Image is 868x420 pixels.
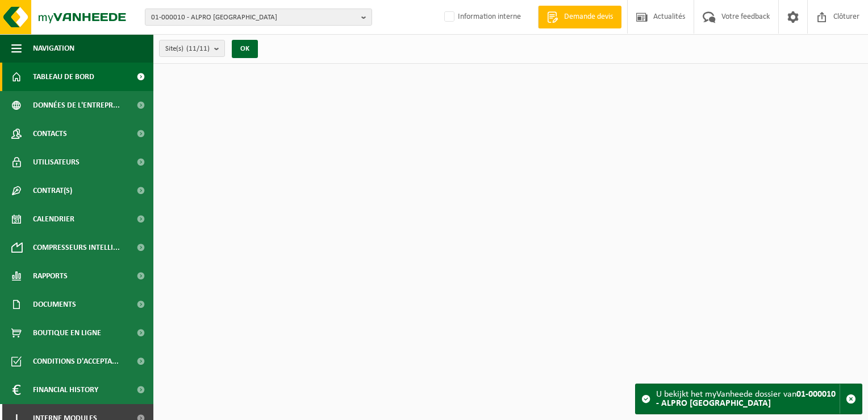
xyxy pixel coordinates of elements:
[186,45,210,52] count: (11/11)
[33,120,67,148] span: Contacts
[656,384,840,414] div: U bekijkt het myVanheede dossier van
[159,40,225,57] button: Site(s)(11/11)
[561,11,616,23] span: Demande devis
[33,205,74,233] span: Calendrier
[33,262,68,290] span: Rapports
[33,319,101,347] span: Boutique en ligne
[33,290,76,319] span: Documents
[145,9,372,26] button: 01-000010 - ALPRO [GEOGRAPHIC_DATA]
[656,390,836,408] strong: 01-000010 - ALPRO [GEOGRAPHIC_DATA]
[151,9,357,26] span: 01-000010 - ALPRO [GEOGRAPHIC_DATA]
[33,233,120,262] span: Compresseurs intelli...
[232,40,258,58] button: OK
[33,347,119,376] span: Conditions d'accepta...
[33,34,74,63] span: Navigation
[442,9,521,26] label: Information interne
[33,176,72,205] span: Contrat(s)
[33,376,98,404] span: Financial History
[33,148,80,176] span: Utilisateurs
[538,6,621,28] a: Demande devis
[165,40,210,57] span: Site(s)
[33,63,94,91] span: Tableau de bord
[33,91,120,120] span: Données de l'entrepr...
